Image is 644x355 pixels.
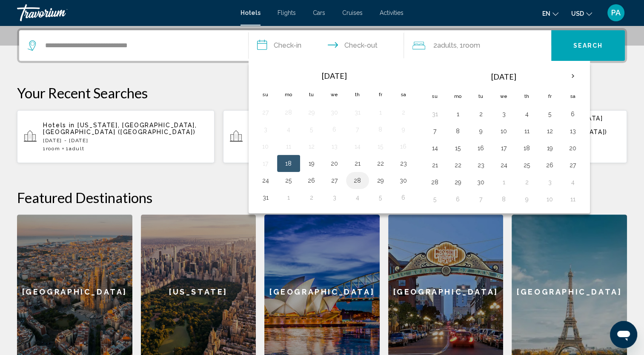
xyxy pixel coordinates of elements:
button: Day 15 [374,140,387,152]
button: Day 30 [328,106,341,118]
button: Day 6 [566,108,580,120]
span: en [542,10,550,17]
button: Day 6 [328,123,341,135]
span: Hotels in [43,122,75,129]
span: , 1 [456,40,480,52]
span: Adult [69,146,84,152]
span: Cruises [342,9,363,16]
button: Day 5 [305,123,318,135]
button: Day 4 [282,123,295,135]
button: Day 14 [351,140,364,152]
button: Day 13 [566,125,580,137]
button: Day 29 [374,175,387,186]
span: USD [571,10,584,17]
button: Day 29 [451,176,465,188]
div: Search widget [19,30,625,61]
button: Day 6 [397,192,410,203]
button: Hotels in [PERSON_NAME], [GEOGRAPHIC_DATA], [GEOGRAPHIC_DATA] ([PERSON_NAME])[DATE] - [DATE]1Room... [223,110,421,163]
button: Day 23 [474,159,488,171]
button: Day 10 [497,125,511,137]
h2: Featured Destinations [17,189,627,206]
span: Adults [437,41,456,49]
button: Day 27 [259,106,272,118]
button: Day 25 [520,159,534,171]
button: Day 2 [520,176,534,188]
button: Next month [561,66,584,86]
button: Day 4 [566,176,580,188]
button: Day 3 [328,192,341,203]
button: Day 7 [351,123,364,135]
button: Day 25 [282,175,295,186]
button: Day 20 [566,142,580,154]
span: 1 [66,146,84,152]
button: Day 18 [282,157,295,169]
button: Change language [542,7,558,20]
button: Day 2 [397,106,410,118]
button: Day 16 [397,140,410,152]
span: PA [611,9,621,17]
button: Day 14 [428,142,442,154]
button: Day 3 [543,176,557,188]
button: Day 31 [428,108,442,120]
button: Day 19 [305,157,318,169]
button: Day 21 [428,159,442,171]
button: Day 27 [328,175,341,186]
button: Day 28 [282,106,295,118]
a: Activities [380,9,404,16]
button: Day 3 [259,123,272,135]
button: Day 11 [520,125,534,137]
button: Day 2 [474,108,488,120]
p: [DATE] - [DATE] [43,137,208,143]
button: Day 7 [428,125,442,137]
span: 2 [433,40,456,52]
a: Travorium [17,4,232,21]
button: Day 31 [351,106,364,118]
button: Day 31 [259,192,272,203]
span: Search [573,43,603,49]
button: Day 24 [259,175,272,186]
button: Day 26 [305,175,318,186]
button: User Menu [605,4,627,22]
button: Day 9 [474,125,488,137]
a: Cars [313,9,325,16]
button: Day 10 [543,193,557,205]
button: Day 22 [451,159,465,171]
button: Day 5 [543,108,557,120]
p: Your Recent Searches [17,84,627,101]
button: Day 7 [474,193,488,205]
button: Day 8 [451,125,465,137]
a: Hotels [240,9,260,16]
button: Day 17 [259,157,272,169]
button: Day 28 [428,176,442,188]
button: Day 30 [474,176,488,188]
button: Day 18 [520,142,534,154]
button: Day 26 [543,159,557,171]
span: [US_STATE], [GEOGRAPHIC_DATA], [GEOGRAPHIC_DATA] ([GEOGRAPHIC_DATA]) [43,122,197,135]
button: Hotels in [US_STATE], [GEOGRAPHIC_DATA], [GEOGRAPHIC_DATA] ([GEOGRAPHIC_DATA])[DATE] - [DATE]1Roo... [17,110,215,163]
button: Day 11 [282,140,295,152]
button: Travelers: 2 adults, 0 children [404,30,551,61]
a: Flights [278,9,296,16]
button: Day 4 [351,192,364,203]
button: Search [551,30,625,61]
button: Day 2 [305,192,318,203]
button: Day 15 [451,142,465,154]
button: Day 30 [397,175,410,186]
button: Day 27 [566,159,580,171]
button: Day 17 [497,142,511,154]
span: Room [46,146,60,152]
button: Check in and out dates [249,30,404,61]
button: Day 5 [374,192,387,203]
span: Room [463,41,480,49]
button: Day 23 [397,157,410,169]
button: Day 1 [497,176,511,188]
button: Day 6 [451,193,465,205]
button: Day 12 [305,140,318,152]
button: Day 12 [543,125,557,137]
button: Day 4 [520,108,534,120]
button: Day 8 [374,123,387,135]
button: Day 24 [497,159,511,171]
